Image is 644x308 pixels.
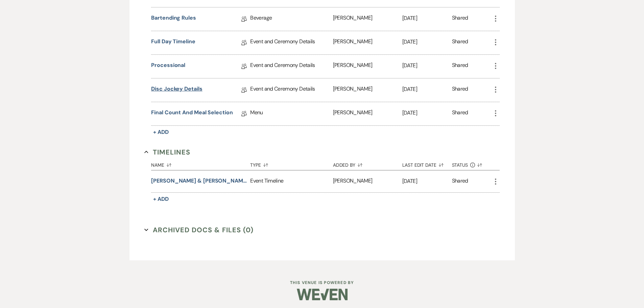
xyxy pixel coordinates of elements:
[402,61,452,70] p: [DATE]
[250,102,333,125] div: Menu
[151,61,185,72] a: Processional
[144,225,254,235] button: Archived Docs & Files (0)
[402,157,452,170] button: Last Edit Date
[333,31,402,54] div: [PERSON_NAME]
[402,14,452,23] p: [DATE]
[151,127,171,137] button: + Add
[297,283,348,306] img: Weven Logo
[153,128,169,136] span: + Add
[151,85,202,95] a: Disc Jockey Details
[452,177,468,186] div: Shared
[402,177,452,186] p: [DATE]
[452,157,492,170] button: Status
[402,109,452,117] p: [DATE]
[452,85,468,95] div: Shared
[333,7,402,31] div: [PERSON_NAME]
[151,109,233,119] a: Final Count and Meal Selection
[333,78,402,102] div: [PERSON_NAME]
[452,14,468,24] div: Shared
[452,38,468,48] div: Shared
[144,147,190,157] button: Timelines
[151,194,171,204] button: + Add
[153,195,169,203] span: + Add
[151,14,196,24] a: Bartending Rules
[151,157,250,170] button: Name
[402,85,452,94] p: [DATE]
[151,177,247,185] button: [PERSON_NAME] & [PERSON_NAME]'s Wedding Timeline (Draft)
[333,157,402,170] button: Added By
[151,38,195,48] a: Full Day Timeline
[333,170,402,192] div: [PERSON_NAME]
[333,102,402,125] div: [PERSON_NAME]
[452,109,468,119] div: Shared
[250,7,333,31] div: Beverage
[333,55,402,78] div: [PERSON_NAME]
[250,31,333,54] div: Event and Ceremony Details
[250,157,333,170] button: Type
[452,61,468,72] div: Shared
[250,78,333,102] div: Event and Ceremony Details
[250,55,333,78] div: Event and Ceremony Details
[452,163,468,167] span: Status
[402,38,452,46] p: [DATE]
[250,170,333,192] div: Event Timeline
